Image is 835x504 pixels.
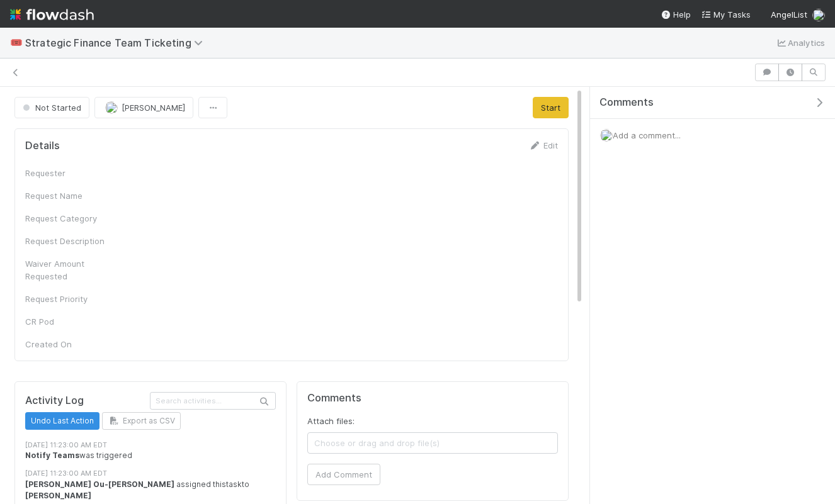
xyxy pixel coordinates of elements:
div: [DATE] 11:23:00 AM EDT [25,440,276,451]
div: Request Name [25,189,120,202]
div: Requester [25,167,120,179]
span: Add a comment... [613,130,681,140]
div: assigned this task to [25,479,276,502]
span: [PERSON_NAME] [122,103,185,113]
button: Export as CSV [102,412,181,430]
button: Start [533,97,569,118]
div: Request Priority [25,293,120,305]
h5: Details [25,140,60,152]
button: Not Started [14,97,89,118]
label: Attach files: [307,415,355,427]
div: CR Pod [25,315,120,328]
span: Choose or drag and drop file(s) [308,433,557,453]
span: Not Started [20,103,81,113]
h5: Comments [307,392,558,405]
span: My Tasks [701,9,751,20]
strong: Notify Teams [25,451,79,460]
span: Strategic Finance Team Ticketing [25,36,209,49]
div: Help [661,8,691,21]
div: was triggered [25,450,276,461]
strong: [PERSON_NAME] [25,491,91,500]
div: [DATE] 11:23:00 AM EDT [25,468,276,479]
div: Created On [25,338,120,350]
span: Comments [599,96,654,109]
a: Edit [528,140,558,150]
input: Search activities... [150,392,276,409]
button: Undo Last Action [25,412,99,430]
span: 🎟️ [10,37,23,48]
img: avatar_d1f4bd1b-0b26-4d9b-b8ad-69b413583d95.png [600,129,613,142]
button: Add Comment [307,464,380,485]
a: My Tasks [701,8,751,21]
strong: [PERSON_NAME] Ou-[PERSON_NAME] [25,479,174,489]
img: avatar_022c235f-155a-4f12-b426-9592538e9d6c.png [105,101,118,114]
div: Request Category [25,212,120,225]
div: Waiver Amount Requested [25,257,120,283]
img: logo-inverted-e16ddd16eac7371096b0.svg [10,4,94,25]
img: avatar_d1f4bd1b-0b26-4d9b-b8ad-69b413583d95.png [812,9,825,21]
span: AngelList [771,9,807,20]
button: [PERSON_NAME] [94,97,193,118]
div: Request Description [25,235,120,247]
a: Analytics [775,35,825,50]
h5: Activity Log [25,395,147,407]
